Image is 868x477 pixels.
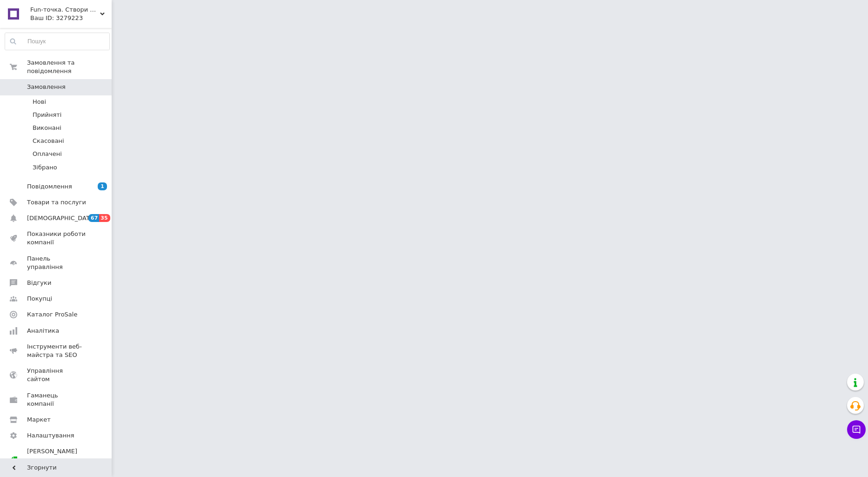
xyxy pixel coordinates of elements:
span: Товари та послуги [27,198,86,207]
span: [DEMOGRAPHIC_DATA] [27,214,96,222]
span: Fun-точка. Створи швидко фотозону вдома [30,6,100,14]
span: Маркет [27,416,51,424]
span: Зібрано [33,163,57,172]
span: Відгуки [27,279,51,287]
span: Виконані [33,124,61,132]
button: Чат з покупцем [847,420,866,439]
span: 35 [99,214,110,222]
span: Замовлення [27,83,66,91]
span: Повідомлення [27,182,72,191]
span: Управління сайтом [27,367,86,383]
span: Нові [33,98,46,106]
span: 67 [88,214,99,222]
span: Прийняті [33,111,61,119]
span: Скасовані [33,137,64,145]
span: Оплачені [33,150,62,158]
span: Каталог ProSale [27,310,77,319]
span: Інструменти веб-майстра та SEO [27,343,86,359]
span: Аналітика [27,327,59,335]
span: 1 [98,182,107,190]
span: Замовлення та повідомлення [27,59,112,75]
span: Показники роботи компанії [27,230,86,247]
div: Ваш ID: 3279223 [30,14,112,22]
span: Гаманець компанії [27,391,86,408]
span: [PERSON_NAME] та рахунки [27,447,86,473]
span: Покупці [27,295,52,303]
span: Панель управління [27,255,86,271]
input: Пошук [5,33,109,50]
span: Налаштування [27,431,74,440]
